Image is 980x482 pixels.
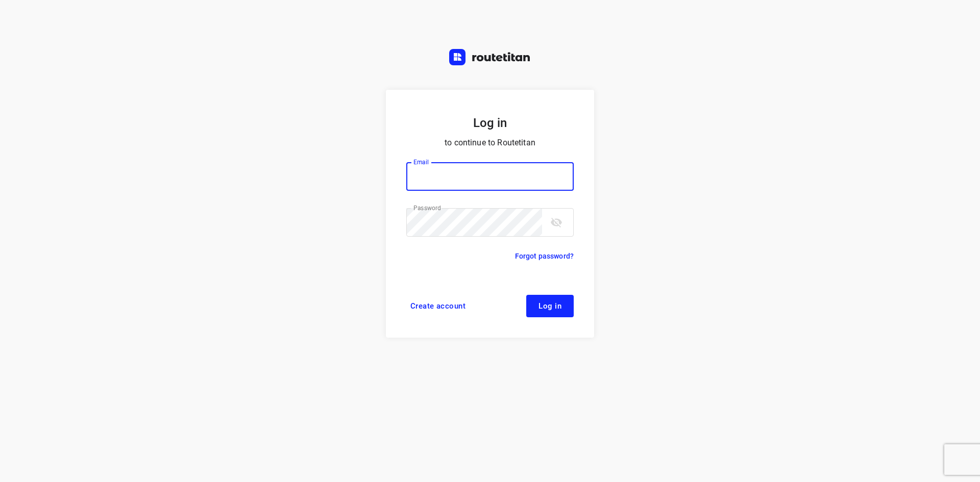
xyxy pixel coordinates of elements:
[406,114,574,132] h5: Log in
[449,49,531,65] img: Routetitan
[406,295,470,317] a: Create account
[538,302,561,310] span: Log in
[449,49,531,68] a: Routetitan
[515,250,574,262] a: Forgot password?
[406,136,574,150] p: to continue to Routetitan
[526,295,574,317] button: Log in
[546,212,567,233] button: toggle password visibility
[410,302,465,310] span: Create account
